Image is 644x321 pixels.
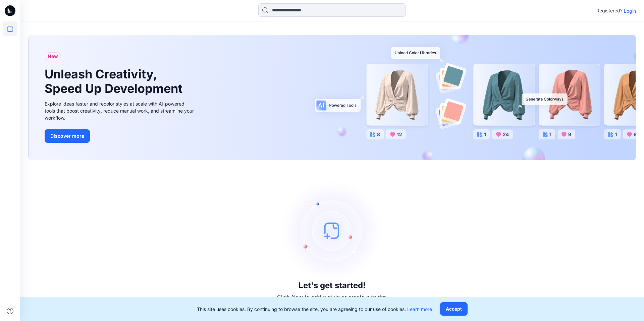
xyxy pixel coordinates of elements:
p: This site uses cookies. By continuing to browse the site, you are agreeing to our use of cookies. [197,306,432,313]
h1: Unleash Creativity, Speed Up Development [45,67,185,96]
a: Discover more [45,129,196,143]
p: Login [624,7,636,14]
button: Accept [440,302,468,316]
h3: Let's get started! [299,281,366,290]
img: empty-state-image.svg [282,180,382,281]
button: Discover more [45,129,90,143]
div: Explore ideas faster and recolor styles at scale with AI-powered tools that boost creativity, red... [45,100,196,121]
a: Learn more [407,306,432,312]
span: New [48,52,58,60]
p: Click New to add a style or create a folder. [277,293,387,301]
p: Registered? [596,7,623,15]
